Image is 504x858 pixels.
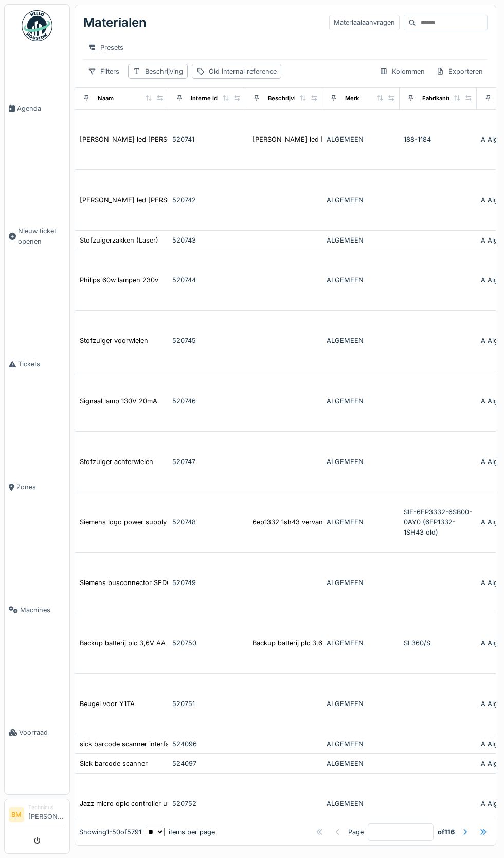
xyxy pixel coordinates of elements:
[404,507,473,537] div: SIE-6EP3332-6SB00-0AY0 (6EP1332-1SH43 old)
[80,759,148,768] div: Sick barcode scanner
[327,336,395,346] div: ALGEMEEN
[172,195,241,205] div: 520742
[16,482,65,492] span: Zones
[327,578,395,588] div: ALGEMEEN
[172,517,241,527] div: 520748
[327,457,395,467] div: ALGEMEEN
[268,94,303,103] div: Beschrijving
[83,40,128,55] div: Presets
[172,699,241,709] div: 520751
[253,517,428,527] div: 6ep1332 1sh43 vervangen door SIE-6EP3332-6SB00-...
[172,638,241,648] div: 520750
[327,699,395,709] div: ALGEMEEN
[80,275,158,285] div: Philips 60w lampen 230v
[80,578,183,588] div: Siemens busconnector SFDG/V8
[209,66,277,76] div: Old internal reference
[172,799,241,809] div: 520752
[18,226,65,246] span: Nieuw ticket openen
[5,672,69,795] a: Voorraad
[80,739,176,749] div: sick barcode scanner interface
[5,548,69,672] a: Machines
[172,396,241,406] div: 520746
[146,827,215,837] div: items per page
[327,275,395,285] div: ALGEMEEN
[80,457,153,467] div: Stofzuiger achterwielen
[327,134,395,144] div: ALGEMEEN
[172,275,241,285] div: 520744
[348,827,364,837] div: Page
[83,64,124,79] div: Filters
[422,94,476,103] div: Fabrikantreferentie
[404,638,473,648] div: SL360/S
[145,66,183,76] div: Beschrijving
[431,64,488,79] div: Exporteren
[253,134,398,144] div: [PERSON_NAME] led [PERSON_NAME] 24vdc
[5,47,69,170] a: Agenda
[172,578,241,588] div: 520749
[79,827,141,837] div: Showing 1 - 50 of 5791
[19,728,65,737] span: Voorraad
[80,699,135,709] div: Beugel voor Y1TA
[80,517,181,527] div: Siemens logo power supply 24v
[172,759,241,768] div: 524097
[9,807,24,822] li: BM
[80,396,157,406] div: Signaal lamp 130V 20mA
[172,457,241,467] div: 520747
[22,10,52,41] img: Badge_color-CXgf-gQk.svg
[80,134,225,144] div: [PERSON_NAME] led [PERSON_NAME] 24vdc
[172,235,241,245] div: 520743
[9,803,65,828] a: BM Technicus[PERSON_NAME]
[80,195,225,205] div: [PERSON_NAME] led [PERSON_NAME] 24vdc
[327,396,395,406] div: ALGEMEEN
[327,799,395,809] div: ALGEMEEN
[327,759,395,768] div: ALGEMEEN
[80,235,158,245] div: Stofzuigerzakken (Laser)
[438,827,455,837] strong: of 116
[327,235,395,245] div: ALGEMEEN
[80,799,175,809] div: Jazz micro oplc controller unit
[327,517,395,527] div: ALGEMEEN
[17,104,65,113] span: Agenda
[327,638,395,648] div: ALGEMEEN
[404,134,473,144] div: 188-1184
[98,94,114,103] div: Naam
[28,803,65,811] div: Technicus
[5,425,69,548] a: Zones
[375,64,429,79] div: Kolommen
[191,94,246,103] div: Interne identificator
[5,303,69,426] a: Tickets
[28,803,65,826] li: [PERSON_NAME]
[20,605,65,615] span: Machines
[172,336,241,346] div: 520745
[327,195,395,205] div: ALGEMEEN
[80,638,188,648] div: Backup batterij plc 3,6V AA SL360
[253,638,411,648] div: Backup batterij plc 3,6V AA SIMATIC S5 BATTERI...
[5,170,69,303] a: Nieuw ticket openen
[172,739,241,749] div: 524096
[18,359,65,369] span: Tickets
[80,336,148,346] div: Stofzuiger voorwielen
[172,134,241,144] div: 520741
[83,9,147,36] div: Materialen
[329,15,400,30] div: Materiaalaanvragen
[345,94,359,103] div: Merk
[327,739,395,749] div: ALGEMEEN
